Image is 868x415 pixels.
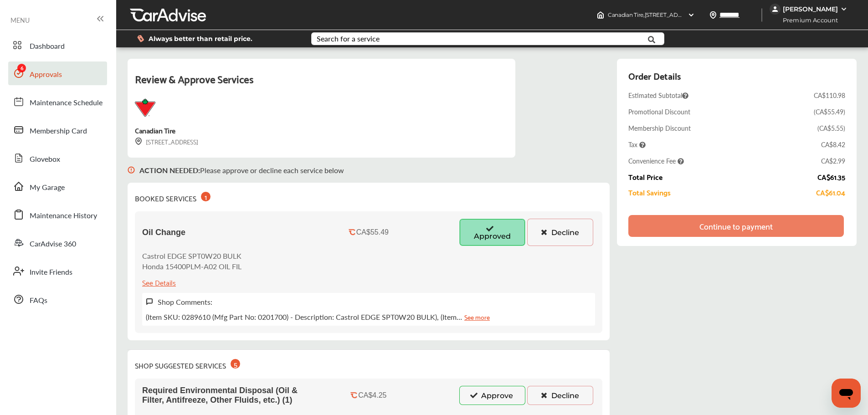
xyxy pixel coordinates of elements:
[139,165,200,175] b: ACTION NEEDED :
[30,266,72,278] span: Invite Friends
[597,11,604,19] img: header-home-logo.8d720a4f.svg
[628,188,671,196] div: Total Savings
[709,11,717,19] img: location_vector.a44bc228.svg
[8,259,107,283] a: Invite Friends
[628,140,646,149] span: Tax
[142,251,241,261] p: Castrol EDGE SPT0W20 BULK
[142,386,320,405] span: Required Environmental Disposal (Oil & Filter, Antifreeze, Other Fluids, etc.) (1)
[527,386,593,405] button: Decline
[699,221,773,231] div: Continue to payment
[608,11,784,18] span: Canadian Tire , [STREET_ADDRESS] [GEOGRAPHIC_DATA] , N6H 0A3
[135,357,240,371] div: SHOP SUGGESTED SERVICES
[814,91,845,100] div: CA$110.98
[628,91,688,100] span: Estimated Subtotal
[142,228,185,237] span: Oil Change
[135,98,155,117] img: logo-canadian-tire.png
[8,61,107,85] a: Approvals
[158,297,212,307] label: Shop Comments:
[30,182,65,194] span: My Garage
[142,261,241,272] p: Honda 15400PLM-A02 OIL FIL
[139,165,344,175] p: Please approve or decline each service below
[30,97,103,109] span: Maintenance Schedule
[317,35,380,42] div: Search for a service
[821,156,845,165] div: CA$2.99
[8,146,107,170] a: Glovebox
[149,36,252,42] span: Always better than retail price.
[628,107,690,116] div: Promotional Discount
[770,15,845,25] span: Premium Account
[832,379,861,408] iframe: Button to launch messaging window
[30,154,60,165] span: Glovebox
[30,125,87,137] span: Membership Card
[817,123,845,133] div: ( CA$5.55 )
[201,192,211,201] div: 1
[688,11,695,19] img: header-down-arrow.9dd2ce7d.svg
[30,210,97,222] span: Maintenance History
[135,138,142,145] img: svg+xml;base64,PHN2ZyB3aWR0aD0iMTYiIGhlaWdodD0iMTciIHZpZXdCb3g9IjAgMCAxNiAxNyIgZmlsbD0ibm9uZSIgeG...
[8,174,107,198] a: My Garage
[30,69,62,81] span: Approvals
[8,287,107,311] a: FAQs
[135,190,211,204] div: BOOKED SERVICES
[358,391,386,400] div: CA$4.25
[135,124,175,136] div: Canadian Tire
[816,188,845,196] div: CA$61.04
[30,41,65,52] span: Dashboard
[459,219,525,246] button: Approved
[231,359,240,369] div: 5
[783,5,838,13] div: [PERSON_NAME]
[135,136,198,147] div: [STREET_ADDRESS]
[30,295,47,307] span: FAQs
[128,158,135,183] img: svg+xml;base64,PHN2ZyB3aWR0aD0iMTYiIGhlaWdodD0iMTciIHZpZXdCb3g9IjAgMCAxNiAxNyIgZmlsbD0ibm9uZSIgeG...
[459,386,525,405] button: Approve
[8,203,107,226] a: Maintenance History
[8,33,107,57] a: Dashboard
[817,173,845,181] div: CA$61.35
[142,276,176,288] div: See Details
[527,219,593,246] button: Decline
[146,298,153,306] img: svg+xml;base64,PHN2ZyB3aWR0aD0iMTYiIGhlaWdodD0iMTciIHZpZXdCb3g9IjAgMCAxNiAxNyIgZmlsbD0ibm9uZSIgeG...
[135,70,508,98] div: Review & Approve Services
[814,107,845,116] div: ( CA$55.49 )
[761,8,762,22] img: header-divider.bc55588e.svg
[8,90,107,113] a: Maintenance Schedule
[840,5,847,13] img: WGsFRI8htEPBVLJbROoPRyZpYNWhNONpIPPETTm6eUC0GeLEiAAAAAElFTkSuQmCC
[137,35,144,42] img: dollor_label_vector.a70140d1.svg
[356,228,389,236] div: CA$55.49
[628,173,663,181] div: Total Price
[464,312,490,322] a: See more
[30,238,76,250] span: CarAdvise 360
[770,4,781,15] img: jVpblrzwTbfkPYzPPzSLxeg0AAAAASUVORK5CYII=
[10,16,30,24] span: MENU
[628,156,684,165] span: Convenience Fee
[628,123,691,133] div: Membership Discount
[8,118,107,142] a: Membership Card
[146,312,490,322] p: (Item SKU: 0289610 (Mfg Part No: 0201700) - Description: Castrol EDGE SPT0W20 BULK), (Item…
[8,231,107,255] a: CarAdvise 360
[821,140,845,149] div: CA$8.42
[628,68,681,83] div: Order Details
